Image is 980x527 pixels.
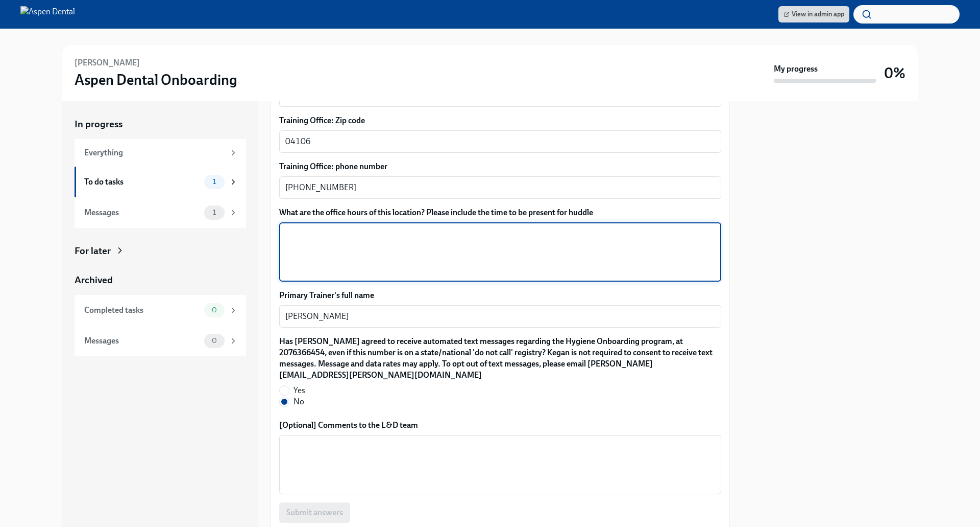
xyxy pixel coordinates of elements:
[75,244,246,258] a: For later
[75,273,246,287] a: Archived
[884,64,905,82] h3: 0%
[279,420,721,431] label: [Optional] Comments to the L&D team
[783,9,844,19] span: View in admin app
[279,290,721,301] label: Primary Trainer's full name
[279,207,721,218] label: What are the office hours of this location? Please include the time to be present for huddle
[279,336,721,381] label: Has [PERSON_NAME] agreed to receive automated text messages regarding the Hygiene Onboarding prog...
[75,57,140,68] h6: [PERSON_NAME]
[285,310,715,323] textarea: [PERSON_NAME]
[75,118,246,131] a: In progress
[84,335,200,347] div: Messages
[75,139,246,167] a: Everything
[84,207,200,218] div: Messages
[206,306,223,314] span: 0
[279,115,721,126] label: Training Office: Zip code
[279,161,721,172] label: Training Office: phone number
[20,6,75,22] img: Aspen Dental
[778,6,849,22] a: View in admin app
[84,176,200,188] div: To do tasks
[293,396,304,407] span: No
[285,181,715,194] textarea: [PHONE_NUMBER]
[84,305,200,316] div: Completed tasks
[75,167,246,197] a: To do tasks1
[207,178,222,186] span: 1
[774,63,818,75] strong: My progress
[293,385,305,396] span: Yes
[84,147,225,158] div: Everything
[75,326,246,356] a: Messages0
[75,295,246,326] a: Completed tasks0
[207,209,222,216] span: 1
[75,71,237,89] h3: Aspen Dental Onboarding
[285,135,715,148] textarea: 04106
[75,197,246,228] a: Messages1
[75,244,111,258] div: For later
[206,337,223,345] span: 0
